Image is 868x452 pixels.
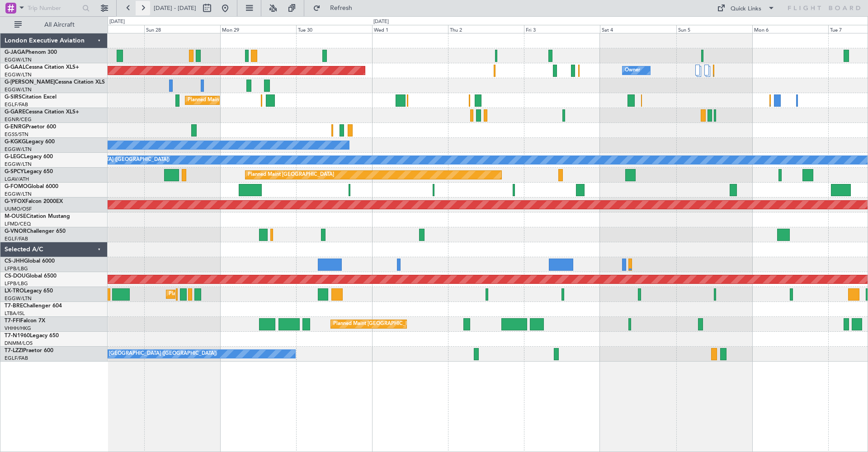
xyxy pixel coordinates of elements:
a: CS-JHHGlobal 6000 [5,259,55,264]
span: CS-JHH [5,259,24,264]
div: Planned Maint [GEOGRAPHIC_DATA] ([GEOGRAPHIC_DATA]) [169,287,311,301]
a: T7-N1960Legacy 650 [5,333,59,339]
a: T7-FFIFalcon 7X [5,318,45,324]
span: G-SPCY [5,169,24,174]
span: M-OUSE [5,214,26,219]
div: Tue 30 [296,25,372,33]
span: G-SIRS [5,94,22,100]
a: EGGW/LTN [5,56,32,63]
div: Wed 1 [372,25,448,33]
a: CS-DOUGlobal 6500 [5,273,57,279]
a: G-ENRGPraetor 600 [5,124,56,130]
span: G-GAAL [5,65,25,70]
span: G-LEGC [5,154,24,160]
a: G-[PERSON_NAME]Cessna Citation XLS [5,80,105,85]
a: M-OUSECitation Mustang [5,214,70,219]
a: EGGW/LTN [5,295,32,302]
span: T7-N1960 [5,333,30,339]
a: LTBA/ISL [5,310,25,317]
span: Refresh [322,5,360,11]
span: T7-LZZI [5,348,23,353]
a: G-JAGAPhenom 300 [5,50,57,55]
a: LFPB/LBG [5,265,28,272]
div: Thu 2 [448,25,524,33]
div: Planned Maint [GEOGRAPHIC_DATA] ([GEOGRAPHIC_DATA]) [188,94,330,107]
a: G-KGKGLegacy 600 [5,139,55,145]
div: [DATE] [109,18,125,26]
a: G-VNORChallenger 650 [5,229,66,234]
button: All Aircraft [10,18,98,32]
div: Owner [625,64,640,77]
a: G-SPCYLegacy 650 [5,169,53,174]
a: G-SIRSCitation Excel [5,94,57,100]
a: LX-TROLegacy 650 [5,288,53,294]
a: G-GAALCessna Citation XLS+ [5,65,79,70]
div: Quick Links [731,5,761,14]
a: DNMM/LOS [5,340,33,347]
div: Sun 5 [676,25,752,33]
span: T7-BRE [5,303,23,309]
a: T7-LZZIPraetor 600 [5,348,53,353]
a: EGGW/LTN [5,146,32,153]
span: T7-FFI [5,318,20,324]
span: [DATE] - [DATE] [154,4,196,12]
div: A/C Unavailable [GEOGRAPHIC_DATA] ([GEOGRAPHIC_DATA]) [70,347,217,361]
a: LFPB/LBG [5,280,28,287]
span: All Aircraft [24,22,95,28]
span: G-GARE [5,109,25,115]
span: G-VNOR [5,229,27,234]
span: G-YFOX [5,199,25,204]
a: G-LEGCLegacy 600 [5,154,53,160]
span: G-ENRG [5,124,26,130]
div: Planned Maint [GEOGRAPHIC_DATA] [248,168,334,182]
div: [DATE] [373,18,389,26]
div: Planned Maint [GEOGRAPHIC_DATA] ([GEOGRAPHIC_DATA]) [333,317,476,331]
a: G-FOMOGlobal 6000 [5,184,58,189]
span: CS-DOU [5,273,26,279]
a: EGGW/LTN [5,161,32,168]
div: Mon 6 [752,25,828,33]
a: LGAV/ATH [5,176,29,183]
a: EGNR/CEG [5,116,32,123]
span: G-[PERSON_NAME] [5,80,55,85]
a: LFMD/CEQ [5,221,31,227]
span: LX-TRO [5,288,24,294]
input: Trip Number [28,1,80,15]
a: EGLF/FAB [5,101,28,108]
button: Refresh [309,1,363,15]
div: Fri 3 [524,25,600,33]
span: G-JAGA [5,50,25,55]
a: EGLF/FAB [5,235,28,242]
div: Mon 29 [220,25,296,33]
a: EGGW/LTN [5,71,32,78]
a: G-YFOXFalcon 2000EX [5,199,63,204]
div: Sat 4 [600,25,676,33]
a: EGGW/LTN [5,86,32,93]
a: G-GARECessna Citation XLS+ [5,109,79,115]
a: VHHH/HKG [5,325,31,332]
button: Quick Links [712,1,779,15]
a: UUMO/OSF [5,206,32,212]
a: EGGW/LTN [5,191,32,198]
span: G-KGKG [5,139,26,145]
div: Sun 28 [144,25,220,33]
a: EGSS/STN [5,131,28,138]
a: EGLF/FAB [5,355,28,362]
a: T7-BREChallenger 604 [5,303,62,309]
span: G-FOMO [5,184,28,189]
